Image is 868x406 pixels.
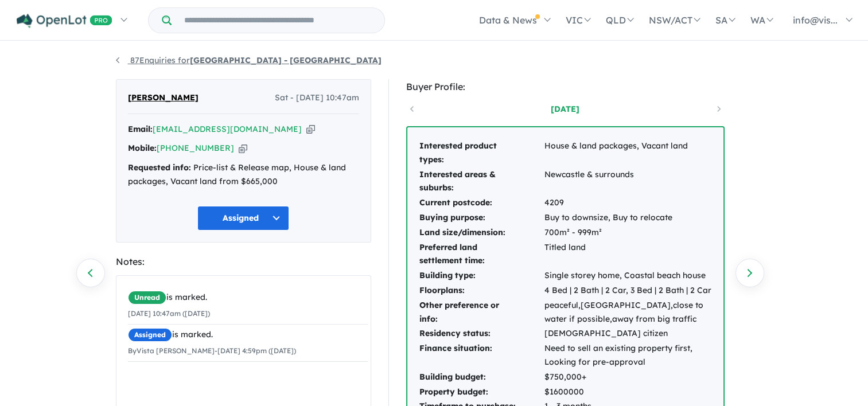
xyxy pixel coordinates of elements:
button: Assigned [197,206,289,231]
td: Interested areas & suburbs: [419,167,544,196]
span: info@vis... [793,14,838,26]
td: Need to sell an existing property first, Looking for pre-approval [544,341,712,370]
td: Other preference or info: [419,298,544,327]
a: [EMAIL_ADDRESS][DOMAIN_NAME] [153,124,302,134]
a: [DATE] [516,103,614,115]
strong: [GEOGRAPHIC_DATA] - [GEOGRAPHIC_DATA] [190,55,382,65]
nav: breadcrumb [116,54,753,68]
div: Price-list & Release map, House & land packages, Vacant land from $665,000 [128,161,359,189]
td: House & land packages, Vacant land [544,139,712,167]
a: [PHONE_NUMBER] [157,143,234,153]
td: Floorplans: [419,283,544,298]
strong: Email: [128,124,153,134]
span: [PERSON_NAME] [128,91,198,105]
td: Buying purpose: [419,210,544,225]
td: 4209 [544,196,712,210]
strong: Requested info: [128,162,191,173]
img: Openlot PRO Logo White [17,14,112,28]
button: Copy [306,123,315,135]
td: Property budget: [419,385,544,400]
small: [DATE] 10:47am ([DATE]) [128,309,210,318]
td: Current postcode: [419,196,544,210]
td: Titled land [544,240,712,269]
td: [DEMOGRAPHIC_DATA] citizen [544,326,712,341]
div: Notes: [116,254,371,270]
td: $750,000+ [544,370,712,385]
div: is marked. [128,328,368,342]
a: 87Enquiries for[GEOGRAPHIC_DATA] - [GEOGRAPHIC_DATA] [116,55,382,65]
input: Try estate name, suburb, builder or developer [174,8,382,33]
td: Finance situation: [419,341,544,370]
small: By Vista [PERSON_NAME] - [DATE] 4:59pm ([DATE]) [128,346,296,355]
td: Building type: [419,268,544,283]
span: Sat - [DATE] 10:47am [275,91,359,105]
td: 700m² - 999m² [544,225,712,240]
td: Building budget: [419,370,544,385]
td: Buy to downsize, Buy to relocate [544,210,712,225]
div: Buyer Profile: [406,79,725,95]
td: peaceful,[GEOGRAPHIC_DATA],close to water if possible,away from big traffic [544,298,712,327]
td: Single storey home, Coastal beach house [544,268,712,283]
td: Land size/dimension: [419,225,544,240]
span: Assigned [128,328,172,342]
td: $1600000 [544,385,712,400]
div: is marked. [128,291,368,304]
td: Preferred land settlement time: [419,240,544,269]
span: Unread [128,291,166,304]
td: Residency status: [419,326,544,341]
td: 4 Bed | 2 Bath | 2 Car, 3 Bed | 2 Bath | 2 Car [544,283,712,298]
button: Copy [239,142,247,154]
td: Interested product types: [419,139,544,167]
td: Newcastle & surrounds [544,167,712,196]
strong: Mobile: [128,143,157,153]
